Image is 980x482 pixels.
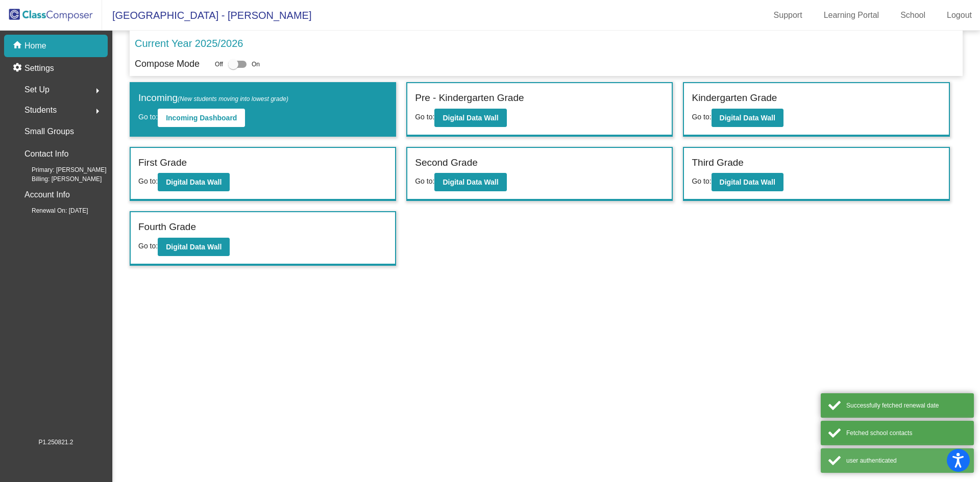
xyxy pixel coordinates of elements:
[443,178,498,186] b: Digital Data Wall
[166,114,237,122] b: Incoming Dashboard
[138,156,187,170] label: First Grade
[434,173,506,191] button: Digital Data Wall
[692,156,743,170] label: Third Grade
[720,178,775,186] b: Digital Data Wall
[138,220,196,235] label: Fourth Grade
[15,206,88,215] span: Renewal On: [DATE]
[24,40,46,52] p: Home
[415,177,434,185] span: Go to:
[24,83,50,97] span: Set Up
[166,178,222,186] b: Digital Data Wall
[415,156,478,170] label: Second Grade
[166,243,222,251] b: Digital Data Wall
[12,62,24,74] mat-icon: settings
[135,36,243,51] p: Current Year 2025/2026
[91,105,104,117] mat-icon: arrow_right
[712,173,783,191] button: Digital Data Wall
[692,113,711,121] span: Go to:
[252,60,260,69] span: On
[846,401,966,410] div: Successfully fetched renewal date
[24,147,68,161] p: Contact Info
[158,238,230,256] button: Digital Data Wall
[158,173,230,191] button: Digital Data Wall
[138,242,158,250] span: Go to:
[102,7,311,23] span: [GEOGRAPHIC_DATA] - [PERSON_NAME]
[178,95,288,103] span: (New students moving into lowest grade)
[91,85,104,97] mat-icon: arrow_right
[24,124,74,139] p: Small Groups
[138,177,158,185] span: Go to:
[816,7,888,23] a: Learning Portal
[692,177,711,185] span: Go to:
[24,103,57,117] span: Students
[443,114,498,122] b: Digital Data Wall
[766,7,811,23] a: Support
[15,165,107,174] span: Primary: [PERSON_NAME]
[720,114,775,122] b: Digital Data Wall
[846,428,966,438] div: Fetched school contacts
[135,57,200,71] p: Compose Mode
[138,113,158,121] span: Go to:
[692,91,777,106] label: Kindergarten Grade
[415,91,524,106] label: Pre - Kindergarten Grade
[939,7,980,23] a: Logout
[24,188,70,202] p: Account Info
[15,174,102,184] span: Billing: [PERSON_NAME]
[215,60,223,69] span: Off
[24,62,54,74] p: Settings
[434,109,506,127] button: Digital Data Wall
[12,40,24,52] mat-icon: home
[158,109,245,127] button: Incoming Dashboard
[712,109,783,127] button: Digital Data Wall
[892,7,934,23] a: School
[415,113,434,121] span: Go to:
[138,91,288,106] label: Incoming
